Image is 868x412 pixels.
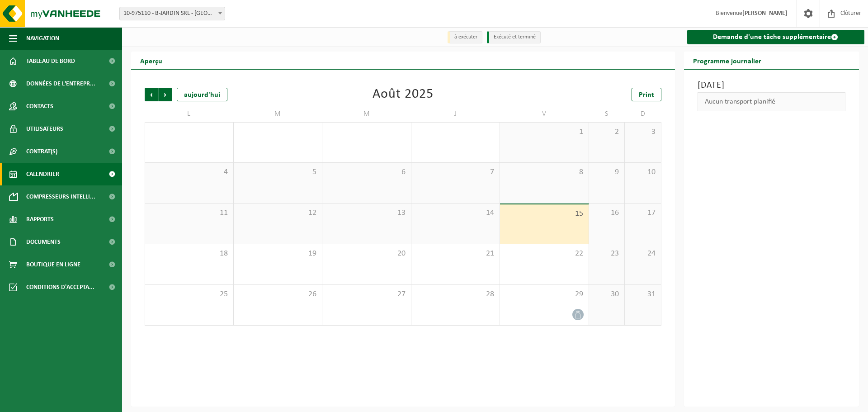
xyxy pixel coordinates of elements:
[26,95,53,118] span: Contacts
[26,140,57,163] span: Contrat(s)
[742,10,788,17] strong: [PERSON_NAME]
[145,106,234,122] td: L
[698,92,846,111] div: Aucun transport planifié
[684,52,770,69] h2: Programme journalier
[448,31,482,43] li: à exécuter
[26,50,75,72] span: Tableau de bord
[629,249,656,259] span: 24
[131,52,171,69] h2: Aperçu
[416,208,495,218] span: 14
[629,127,656,137] span: 3
[594,289,620,299] span: 30
[322,106,411,122] td: M
[629,208,656,218] span: 17
[150,167,229,177] span: 4
[639,91,654,99] span: Print
[26,253,80,276] span: Boutique en ligne
[327,167,406,177] span: 6
[589,106,625,122] td: S
[234,106,323,122] td: M
[150,289,229,299] span: 25
[416,249,495,259] span: 21
[687,30,865,44] a: Demande d'une tâche supplémentaire
[416,167,495,177] span: 7
[327,289,406,299] span: 27
[238,208,318,218] span: 12
[629,167,656,177] span: 10
[26,231,61,253] span: Documents
[238,249,318,259] span: 19
[119,7,225,20] span: 10-975110 - B-JARDIN SRL - HAREN
[327,208,406,218] span: 13
[26,185,95,208] span: Compresseurs intelli...
[629,289,656,299] span: 31
[373,88,434,101] div: Août 2025
[26,163,59,185] span: Calendrier
[177,88,227,101] div: aujourd'hui
[594,127,620,137] span: 2
[150,249,229,259] span: 18
[238,167,318,177] span: 5
[145,88,158,101] span: Précédent
[698,79,846,92] h3: [DATE]
[594,208,620,218] span: 16
[26,208,54,231] span: Rapports
[150,208,229,218] span: 11
[26,118,63,140] span: Utilisateurs
[500,106,589,122] td: V
[505,167,584,177] span: 8
[411,106,500,122] td: J
[505,209,584,219] span: 15
[159,88,172,101] span: Suivant
[594,167,620,177] span: 9
[238,289,318,299] span: 26
[327,249,406,259] span: 20
[505,127,584,137] span: 1
[26,72,95,95] span: Données de l'entrepr...
[505,289,584,299] span: 29
[594,249,620,259] span: 23
[487,31,541,43] li: Exécuté et terminé
[625,106,661,122] td: D
[26,276,94,298] span: Conditions d'accepta...
[505,249,584,259] span: 22
[632,88,661,101] a: Print
[416,289,495,299] span: 28
[120,7,225,20] span: 10-975110 - B-JARDIN SRL - HAREN
[26,27,59,50] span: Navigation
